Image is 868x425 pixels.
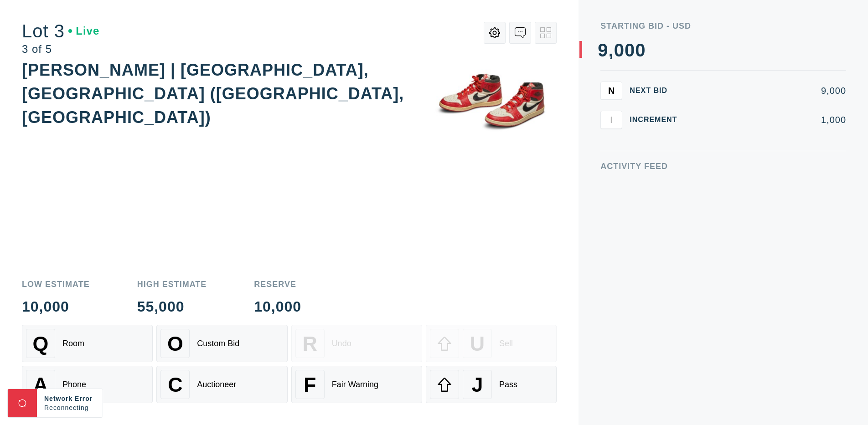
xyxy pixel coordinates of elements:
div: Lot 3 [22,22,99,40]
div: 55,000 [137,299,207,314]
div: Reserve [254,280,301,288]
div: Starting Bid - USD [600,22,846,30]
div: 10,000 [254,299,301,314]
div: 0 [635,41,646,59]
span: R [302,332,317,355]
span: N [608,85,615,96]
button: APhone [22,366,153,403]
button: I [600,111,622,129]
div: 10,000 [22,299,90,314]
div: Next Bid [630,87,684,94]
span: A [33,373,48,396]
div: Activity Feed [600,162,846,170]
span: C [168,373,182,396]
button: FFair Warning [291,366,422,403]
span: F [304,373,316,396]
div: 0 [625,41,635,59]
div: [PERSON_NAME] | [GEOGRAPHIC_DATA], [GEOGRAPHIC_DATA] ([GEOGRAPHIC_DATA], [GEOGRAPHIC_DATA]) [22,61,404,127]
div: Room [62,339,84,348]
button: JPass [426,366,557,403]
div: Reconnecting [44,403,95,412]
div: Fair Warning [332,380,378,389]
button: RUndo [291,325,422,362]
div: Network Error [44,394,95,403]
span: J [471,373,483,396]
div: Increment [630,116,684,123]
span: Q [33,332,49,355]
div: Live [68,26,99,36]
div: Custom Bid [197,339,239,348]
button: USell [426,325,557,362]
div: High Estimate [137,280,207,288]
div: 9,000 [692,86,846,95]
button: OCustom Bid [156,325,287,362]
div: Phone [62,380,86,389]
button: CAuctioneer [156,366,287,403]
div: 0 [614,41,625,59]
div: 3 of 5 [22,44,99,55]
button: N [600,82,622,100]
div: Pass [499,380,517,389]
div: Sell [499,339,513,348]
div: 9 [598,41,608,59]
span: U [470,332,485,355]
div: Low Estimate [22,280,90,288]
div: 1,000 [692,115,846,124]
div: Auctioneer [197,380,236,389]
span: O [167,332,183,355]
span: I [610,114,613,125]
div: Undo [332,339,351,348]
button: QRoom [22,325,153,362]
div: , [609,41,614,223]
